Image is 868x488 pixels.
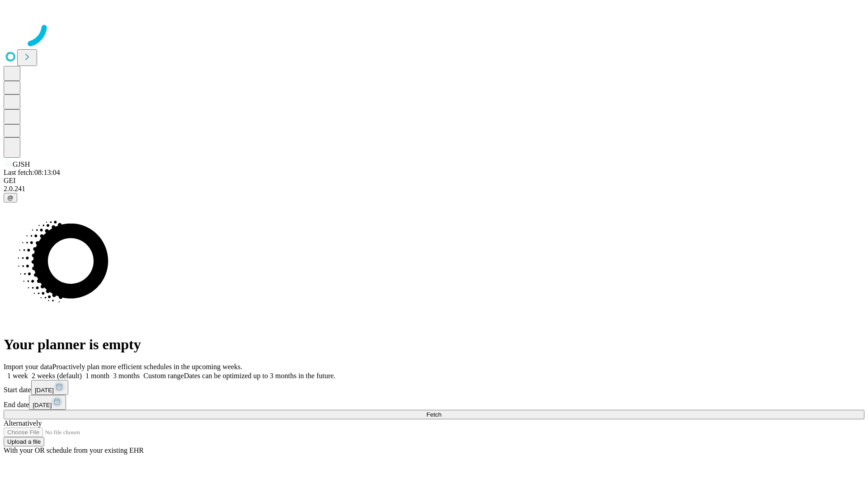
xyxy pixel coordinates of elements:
[4,177,864,185] div: GEI
[4,410,864,419] button: Fetch
[29,395,66,410] button: [DATE]
[143,372,184,380] span: Custom range
[4,169,60,176] span: Last fetch: 08:13:04
[31,380,68,395] button: [DATE]
[113,372,140,380] span: 3 months
[4,193,17,202] button: @
[52,363,242,371] span: Proactively plan more efficient schedules in the upcoming weeks.
[13,160,30,168] span: GJSH
[4,395,864,410] div: End date
[426,411,441,418] span: Fetch
[85,372,109,380] span: 1 month
[184,372,335,380] span: Dates can be optimized up to 3 months in the future.
[4,419,42,427] span: Alternatively
[35,387,54,394] span: [DATE]
[4,446,144,454] span: With your OR schedule from your existing EHR
[4,437,44,446] button: Upload a file
[7,194,14,201] span: @
[7,372,28,380] span: 1 week
[32,372,82,380] span: 2 weeks (default)
[4,336,864,353] h1: Your planner is empty
[4,380,864,395] div: Start date
[4,185,864,193] div: 2.0.241
[33,402,52,408] span: [DATE]
[4,363,52,371] span: Import your data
